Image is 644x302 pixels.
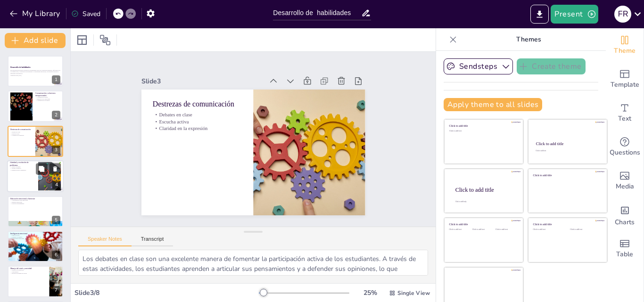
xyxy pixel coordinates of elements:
[530,5,549,24] button: Export to PowerPoint
[35,98,60,99] p: Empatía en la convivencia
[614,5,631,24] button: F R
[606,96,644,130] div: Add text boxes
[533,229,563,231] div: Click to add text
[270,14,316,132] div: Slide 3
[10,234,60,236] p: Juegos de roles
[132,236,173,246] button: Transcript
[251,31,289,119] p: Destrezas de comunicación
[10,135,33,137] p: Claridad en la expresión
[533,173,601,177] div: Click to add title
[614,46,636,56] span: Theme
[10,238,60,240] p: Comprensión emocional
[606,28,644,62] div: Change the overall theme
[551,5,598,24] button: Present
[78,236,132,246] button: Speaker Notes
[616,249,633,260] span: Table
[10,168,35,170] p: Abordar conflictos
[449,223,517,226] div: Click to add title
[10,269,47,271] p: Técnicas de respiración
[36,163,47,175] button: Duplicate Slide
[10,166,35,168] p: Trabajo en equipo
[5,33,66,48] button: Add slide
[71,9,100,18] div: Saved
[10,236,60,238] p: Fomentar la empatía
[35,91,60,97] p: Comunicación y relaciones interpersonales
[7,160,64,192] div: 4
[52,146,60,154] div: 3
[10,74,60,76] p: Generated with [URL]
[449,229,471,231] div: Click to add text
[449,124,517,128] div: Click to add title
[229,39,263,126] p: Claridad en la expresión
[10,273,47,275] p: Recursos de manejo del estrés
[50,163,61,175] button: Delete Slide
[10,203,60,204] p: Prácticas de mindfulness
[536,150,598,152] div: Click to add text
[10,267,47,270] p: Manejo del estrés y ansiedad
[52,75,60,84] div: 1
[242,35,276,122] p: Debates en clase
[8,196,63,227] div: 5
[273,6,361,20] input: Insert title
[52,251,60,259] div: 6
[10,66,31,68] strong: Desarrollo de habilidades
[10,271,47,273] p: Salud mental
[533,223,601,226] div: Click to add title
[616,181,634,192] span: Media
[606,232,644,266] div: Add a table
[449,130,517,132] div: Click to add text
[618,114,631,124] span: Text
[570,229,600,231] div: Click to add text
[8,126,63,157] div: 3
[10,128,33,131] p: Destrezas de comunicación
[536,141,599,146] div: Click to add title
[8,90,63,122] div: 2
[397,289,430,297] span: Single View
[10,131,33,133] p: Debates en clase
[8,231,63,262] div: 6
[10,201,60,203] p: Bienestar emocional
[35,99,60,101] p: Comunicación con padres
[10,133,33,135] p: Escucha activa
[52,181,61,189] div: 4
[10,69,60,74] p: Esta presentación aborda el desarrollo de habilidades clave en la educación primaria, enfocándose...
[10,232,60,235] p: Inteligencia emocional
[78,250,428,276] textarea: Los debates en clase son una excelente manera de fomentar la participación activa de los estudian...
[99,34,111,46] span: Position
[52,286,60,294] div: 7
[455,186,516,193] div: Click to add title
[74,288,259,297] div: Slide 3 / 8
[10,197,60,200] p: Educación emocional y bienestar
[359,288,381,297] div: 25 %
[611,80,639,90] span: Template
[615,217,635,228] span: Charts
[10,199,60,201] p: Autorreflexión sobre emociones
[517,58,586,74] button: Create theme
[8,56,63,87] div: 1
[52,111,60,119] div: 2
[606,198,644,232] div: Add charts and graphs
[35,96,60,98] p: Comunicación abierta
[444,98,542,111] button: Apply theme to all slides
[7,6,64,21] button: My Library
[606,164,644,198] div: Add images, graphics, shapes or video
[614,6,631,23] div: F R
[495,229,517,231] div: Click to add text
[74,33,90,48] div: Layout
[10,170,35,171] p: Mediación entre compañeros
[8,266,63,297] div: 7
[455,201,515,203] div: Click to add body
[52,216,60,224] div: 5
[235,37,270,124] p: Escucha activa
[472,229,494,231] div: Click to add text
[10,162,35,167] p: Afinidad y resolución de problemas
[444,58,513,74] button: Sendsteps
[610,147,640,158] span: Questions
[461,28,596,51] p: Themes
[606,130,644,164] div: Get real-time input from your audience
[606,62,644,96] div: Add ready made slides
